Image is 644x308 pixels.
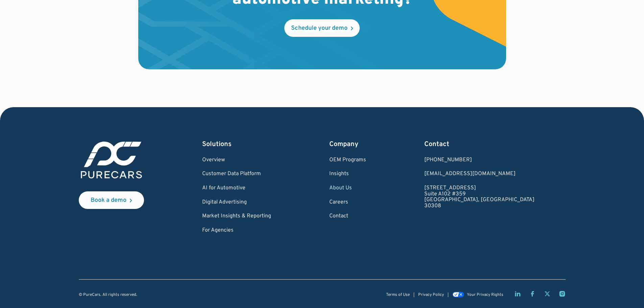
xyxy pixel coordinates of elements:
[544,290,551,297] a: Twitter X page
[291,25,348,31] div: Schedule your demo
[284,19,360,37] a: Schedule your demo
[386,293,410,297] a: Terms of Use
[79,140,144,181] img: purecars logo
[452,292,503,297] a: Your Privacy Rights
[202,185,271,191] a: AI for Automotive
[79,191,144,209] a: Book a demo
[329,185,366,191] a: About Us
[79,293,137,297] div: © PureCars. All rights reserved.
[529,290,536,297] a: Facebook page
[329,157,366,163] a: OEM Programs
[418,293,444,297] a: Privacy Policy
[202,199,271,206] a: Digital Advertising
[91,197,126,204] div: Book a demo
[329,140,366,149] div: Company
[424,140,534,149] div: Contact
[202,157,271,163] a: Overview
[202,213,271,219] a: Market Insights & Reporting
[559,290,566,297] a: Instagram page
[424,171,534,177] a: Email us
[467,293,503,297] div: Your Privacy Rights
[202,140,271,149] div: Solutions
[329,171,366,177] a: Insights
[202,228,271,234] a: For Agencies
[424,157,534,163] div: [PHONE_NUMBER]
[514,290,521,297] a: LinkedIn page
[329,213,366,219] a: Contact
[329,199,366,206] a: Careers
[202,171,271,177] a: Customer Data Platform
[424,185,534,209] a: [STREET_ADDRESS]Suite A102 #359[GEOGRAPHIC_DATA], [GEOGRAPHIC_DATA]30308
